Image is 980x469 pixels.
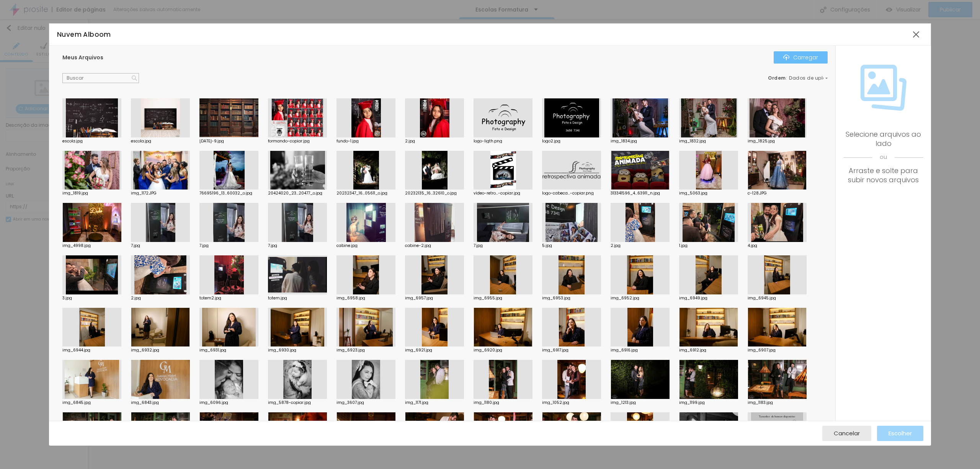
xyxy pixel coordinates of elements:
font: img_6096.jpg [199,400,228,405]
font: img_4998.jpg [62,243,91,248]
font: img_5878-copiar.jpg [268,400,311,405]
font: c-128.JPG [748,190,767,196]
font: 2.jpg [405,138,415,144]
font: img_6907.jpg [748,347,776,353]
font: img_1199.jpg [679,400,705,405]
font: img_1819.jpg [62,190,88,196]
font: 20232135_16...32610_o.jpg [405,190,457,196]
font: Carregar [793,54,818,61]
font: logo-ligth.png [474,138,502,144]
font: img_6920.jpg [474,347,502,353]
font: Selecione arquivos ao lado [846,129,921,148]
font: img_1832.jpg [679,138,706,144]
button: Escolher [877,426,923,441]
font: 76695196_13...60032_o.jpg [199,190,252,196]
font: totem.jpg [268,295,287,301]
font: img_6912.jpg [679,347,706,353]
font: 4.jpg [748,243,757,248]
font: 5.jpg [542,243,552,248]
font: 7.jpg [268,243,277,248]
font: img_1052.jpg [542,400,569,405]
font: totem2.jpg [199,295,221,301]
font: 7.jpg [474,243,483,248]
font: img_6921.jpg [405,347,432,353]
font: escola.jpg [131,138,151,144]
font: img_6952.jpg [611,295,639,301]
font: vídeo-retro...-copiar.jpg [474,190,520,196]
font: img_6949.jpg [679,295,707,301]
font: img_6957.jpg [405,295,433,301]
font: img_6916.jpg [611,347,638,353]
img: Ícone [783,54,789,60]
font: Nuvem Alboom [57,30,111,39]
font: 3.jpg [62,295,72,301]
font: img_6953.jpg [542,295,570,301]
font: img_5063.jpg [679,190,707,196]
font: img_6944.jpg [62,347,90,353]
font: img_6843.jpg [131,400,159,405]
font: 2.jpg [131,295,141,301]
font: : [786,75,787,81]
font: 2.jpg [611,243,621,248]
font: img_3607.jpg [336,400,364,405]
font: cabine.jpg [336,243,358,248]
font: 7.jpg [131,243,140,248]
font: ou [880,153,887,161]
font: Escolher [889,429,912,437]
font: 20232347_16...05611_o.jpg [336,190,387,196]
font: img_1834.jpg [611,138,637,144]
font: img_1171.jpg [405,400,428,405]
font: 313341596_4...63911_n.jpg [611,190,660,196]
font: logo2.jpg [542,138,560,144]
button: ÍconeCarregar [774,51,828,64]
font: img_6845.jpg [62,400,91,405]
font: img_6931.jpg [199,347,226,353]
font: fundo-1.jpg [336,138,359,144]
font: Meus Arquivos [62,54,103,61]
font: Arraste e solte para subir novos arquivos [848,166,919,185]
font: img_6923.jpg [336,347,365,353]
font: img_1172.JPG [131,190,157,196]
font: 7.jpg [199,243,209,248]
font: 20424020_23...20477_o.jpg [268,190,322,196]
font: [DATE]-9.jpg [199,138,224,144]
font: img_1213.jpg [611,400,636,405]
font: img_6955.jpg [474,295,502,301]
font: Cancelar [834,429,860,437]
font: Ordem [768,75,786,81]
font: cabine-2.jpg [405,243,431,248]
font: escola.jpg [62,138,83,144]
font: logo-cabeca...-copiar.png [542,190,594,196]
font: img_1183.jpg [748,400,773,405]
font: img_6932.jpg [131,347,159,353]
font: img_6917.jpg [542,347,568,353]
font: img_6945.jpg [748,295,776,301]
button: Cancelar [822,426,871,441]
font: Dados de upload [789,75,833,81]
input: Buscar [62,73,139,83]
img: Ícone [861,65,906,111]
font: img_6930.jpg [268,347,296,353]
font: 1.jpg [679,243,688,248]
font: img_6958.jpg [336,295,365,301]
img: Ícone [132,75,137,81]
font: img_1825.jpg [748,138,775,144]
font: img_1180.jpg [474,400,499,405]
font: formando-copiar.jpg [268,138,310,144]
